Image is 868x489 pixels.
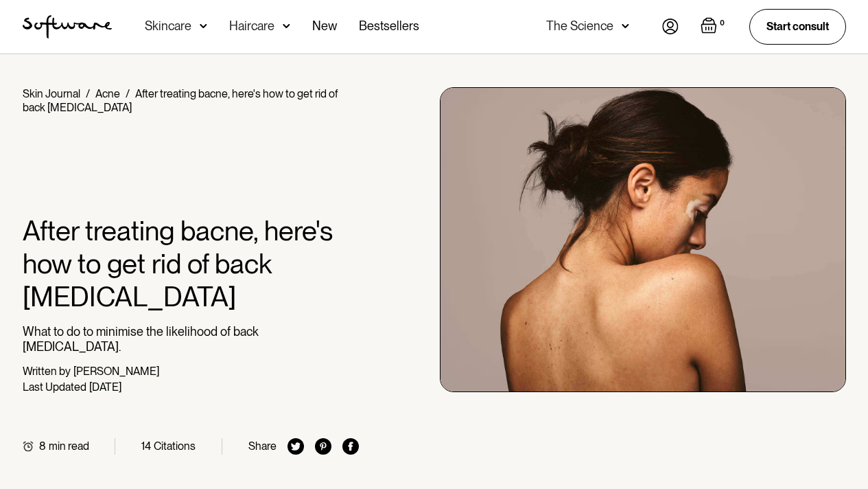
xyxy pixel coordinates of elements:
a: Start consult [749,9,846,44]
img: arrow down [283,19,290,33]
img: arrow down [200,19,207,33]
div: Written by [23,365,71,378]
div: Last Updated [23,380,86,394]
div: 14 [141,440,151,453]
div: After treating bacne, here's how to get rid of back [MEDICAL_DATA] [23,87,338,114]
a: home [23,15,112,38]
div: 8 [39,440,46,453]
div: Citations [154,440,196,453]
img: Software Logo [23,15,112,38]
a: Skin Journal [23,87,80,100]
div: [PERSON_NAME] [73,365,159,378]
img: pinterest icon [315,438,331,455]
p: What to do to minimise the likelihood of back [MEDICAL_DATA]. [23,324,360,354]
div: Skincare [145,19,191,33]
div: / [126,87,130,100]
div: / [86,87,90,100]
img: arrow down [622,19,629,33]
img: twitter icon [288,438,304,455]
h1: After treating bacne, here's how to get rid of back [MEDICAL_DATA] [23,214,360,313]
img: facebook icon [342,438,359,455]
div: 0 [717,17,727,30]
div: min read [49,440,89,453]
div: Haircare [229,19,274,33]
a: Acne [95,87,120,100]
div: [DATE] [89,380,121,394]
a: Open empty cart [701,17,727,36]
div: The Science [546,19,613,33]
div: Share [248,440,277,453]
